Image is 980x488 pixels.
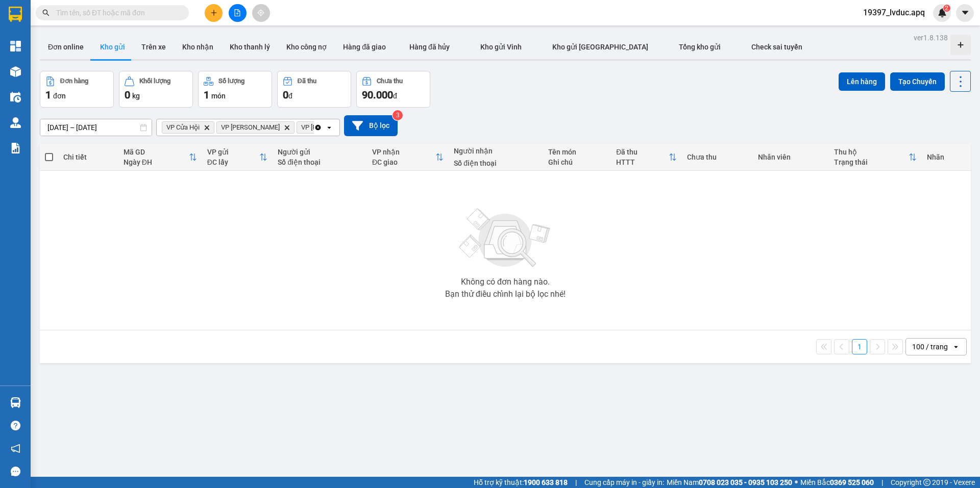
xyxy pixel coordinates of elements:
[839,72,885,91] button: Lên hàng
[277,71,351,108] button: Đã thu0đ
[881,477,883,488] span: |
[961,8,970,17] span: caret-down
[758,153,824,161] div: Nhân viên
[124,148,189,156] div: Mã GD
[667,477,792,488] span: Miền Nam
[221,123,280,132] span: VP Xuân Hội
[454,202,556,274] img: svg+xml;base64,PHN2ZyBjbGFzcz0ibGlzdC1wbHVnX19zdmciIHhtbG5zPSJodHRwOi8vd3d3LnczLm9yZy8yMDAwL3N2Zy...
[938,8,947,17] img: icon-new-feature
[548,148,606,156] div: Tên món
[162,121,214,134] span: VP Cửa Hội, close by backspace
[252,4,270,22] button: aim
[474,477,568,488] span: Hỗ trợ kỹ thuật:
[216,121,295,134] span: VP Xuân Hội, close by backspace
[257,9,264,16] span: aim
[63,153,113,161] div: Chi tiết
[202,144,273,171] th: Toggle SortBy
[952,343,960,351] svg: open
[800,477,874,488] span: Miền Bắc
[166,123,200,132] span: VP Cửa Hội
[393,110,403,120] sup: 3
[298,78,316,85] div: Đã thu
[751,43,802,51] span: Check sai tuyến
[344,115,398,136] button: Bộ lọc
[92,35,133,59] button: Kho gửi
[829,144,921,171] th: Toggle SortBy
[132,92,140,100] span: kg
[454,147,538,155] div: Người nhận
[548,158,606,166] div: Ghi chú
[45,89,51,101] span: 1
[552,43,648,51] span: Kho gửi [GEOGRAPHIC_DATA]
[207,148,260,156] div: VP gửi
[480,43,522,51] span: Kho gửi Vinh
[950,35,971,55] div: Tạo kho hàng mới
[575,477,577,488] span: |
[830,478,874,486] strong: 0369 525 060
[699,478,792,486] strong: 0708 023 035 - 0935 103 250
[40,71,114,108] button: Đơn hàng1đơn
[956,4,974,22] button: caret-down
[362,89,393,101] span: 90.000
[204,89,209,101] span: 1
[229,4,247,22] button: file-add
[10,117,21,128] img: warehouse-icon
[234,9,241,16] span: file-add
[914,32,948,43] div: ver 1.8.138
[616,148,669,156] div: Đã thu
[393,92,397,100] span: đ
[943,5,950,12] sup: 2
[60,78,88,85] div: Đơn hàng
[119,71,193,108] button: Khối lượng0kg
[409,43,450,51] span: Hàng đã hủy
[524,478,568,486] strong: 1900 633 818
[10,397,21,408] img: warehouse-icon
[278,158,362,166] div: Số điện thoại
[372,148,435,156] div: VP nhận
[204,124,210,131] svg: Delete
[297,121,375,134] span: VP Nghi Xuân, close by backspace
[912,342,948,352] div: 100 / trang
[198,71,272,108] button: Số lượng1món
[945,5,948,12] span: 2
[356,71,430,108] button: Chưa thu90.000đ
[125,89,130,101] span: 0
[40,35,92,59] button: Đơn online
[367,144,449,171] th: Toggle SortBy
[56,7,177,18] input: Tìm tên, số ĐT hoặc mã đơn
[687,153,748,161] div: Chưa thu
[133,35,174,59] button: Trên xe
[42,9,50,16] span: search
[11,467,20,476] span: message
[283,89,288,101] span: 0
[10,143,21,153] img: solution-icon
[377,78,403,85] div: Chưa thu
[10,92,21,102] img: warehouse-icon
[118,144,202,171] th: Toggle SortBy
[301,123,360,132] span: VP Nghi Xuân
[278,35,335,59] button: Kho công nợ
[584,477,664,488] span: Cung cấp máy in - giấy in:
[445,290,566,298] div: Bạn thử điều chỉnh lại bộ lọc nhé!
[679,43,721,51] span: Tổng kho gửi
[890,72,945,91] button: Tạo Chuyến
[278,148,362,156] div: Người gửi
[10,66,21,77] img: warehouse-icon
[284,124,290,131] svg: Delete
[834,158,908,166] div: Trạng thái
[372,158,435,166] div: ĐC giao
[139,78,170,85] div: Khối lượng
[314,123,322,132] svg: Clear all
[11,444,20,453] span: notification
[616,158,669,166] div: HTTT
[10,41,21,52] img: dashboard-icon
[325,123,333,132] svg: open
[9,7,22,22] img: logo-vxr
[335,35,394,59] button: Hàng đã giao
[611,144,682,171] th: Toggle SortBy
[218,78,244,85] div: Số lượng
[5,55,19,106] img: logo
[207,158,260,166] div: ĐC lấy
[40,119,152,136] input: Select a date range.
[855,6,933,19] span: 19397_lvduc.apq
